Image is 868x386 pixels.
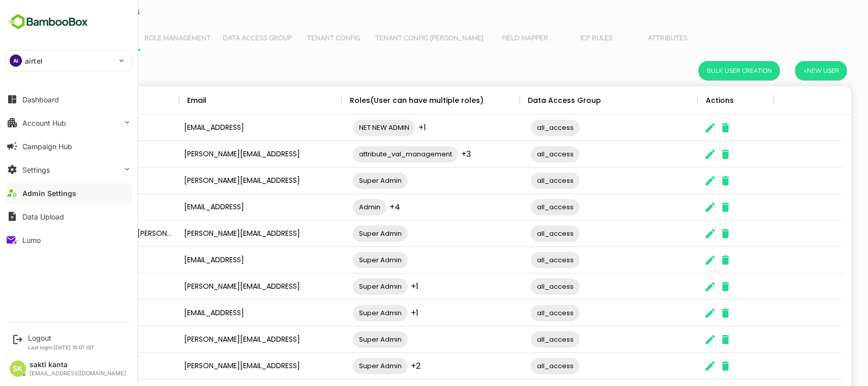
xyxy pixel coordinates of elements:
div: [PERSON_NAME][EMAIL_ADDRESS] [143,273,306,300]
div: Data Access Group [492,86,565,115]
div: [PERSON_NAME] P [16,353,143,379]
span: NET NEW ADMIN [317,122,380,133]
p: airtel [25,56,43,66]
button: Dashboard [5,89,132,109]
span: all_access [495,254,544,266]
div: Dashboard [22,95,59,104]
img: BambooboxFullLogoMark.5f36c76dfaba33ec1ec1367b70bb1252.svg [5,12,91,32]
span: Super Admin [317,254,372,266]
span: ICP Rules [531,35,590,43]
span: Super Admin [317,360,372,372]
span: all_access [495,122,544,133]
span: Super Admin [317,281,372,292]
div: AIairtel [6,50,132,71]
div: Admin Settings [22,189,76,198]
div: [EMAIL_ADDRESS] [143,115,306,141]
div: [PERSON_NAME] [16,194,143,220]
div: Campaign Hub [22,142,72,151]
span: +3 [426,148,435,160]
span: all_access [495,228,544,239]
div: [DEMOGRAPHIC_DATA][PERSON_NAME][DEMOGRAPHIC_DATA] [16,220,143,247]
div: [PERSON_NAME] V [16,141,143,168]
span: Super Admin [317,334,372,345]
div: [PERSON_NAME] s [16,168,143,194]
button: Settings [5,159,132,180]
button: Admin Settings [5,183,132,203]
span: Super Admin [317,307,372,319]
div: Lumo [22,236,41,244]
div: [PERSON_NAME][EMAIL_ADDRESS] [143,220,306,247]
div: [PERSON_NAME][EMAIL_ADDRESS] [143,141,306,168]
div: Roles(User can have multiple roles) [314,86,448,115]
div: [EMAIL_ADDRESS][DOMAIN_NAME] [29,370,126,377]
div: Ajith S [16,115,143,141]
div: Data Upload [22,212,64,221]
span: all_access [495,281,544,292]
div: [EMAIL_ADDRESS] [143,300,306,326]
div: Email [152,86,171,115]
div: anjali m [16,247,143,273]
div: User [24,86,41,115]
span: Super Admin [317,175,372,186]
div: AI [10,54,22,67]
span: all_access [495,334,544,345]
div: [PERSON_NAME][EMAIL_ADDRESS] [143,168,306,194]
span: Tenant Config [PERSON_NAME] [340,35,448,43]
div: SK [10,361,26,377]
span: all_access [495,175,544,186]
span: User Management [31,35,97,43]
div: sakti kanta [29,361,126,369]
span: all_access [495,307,544,319]
button: Lumo [5,230,132,250]
button: Bulk User Creation [663,61,744,80]
div: Settings [22,166,50,174]
span: Admin [317,201,351,213]
span: all_access [495,148,544,160]
p: Last login: [DATE] 15:07 IST [28,344,95,350]
span: Data Access Group [187,35,256,43]
button: Sort [41,95,53,107]
span: +1 [375,281,383,292]
span: Super Admin [317,228,372,239]
span: +4 [354,201,365,213]
div: Ankur S [16,300,143,326]
div: [PERSON_NAME] [16,326,143,353]
div: Logout [28,334,95,342]
span: all_access [495,360,544,372]
span: Tenant Config [268,35,327,43]
div: Vertical tabs example [24,26,808,51]
div: Account Hub [22,119,66,127]
span: Attributes [603,35,662,43]
div: [PERSON_NAME][EMAIL_ADDRESS] [143,353,306,379]
span: Field Mapper [460,35,519,43]
button: Account Hub [5,113,132,133]
div: [PERSON_NAME] Y [16,273,143,300]
div: Actions [670,86,698,115]
div: [EMAIL_ADDRESS] [143,247,306,273]
button: Sort [171,95,183,107]
span: all_access [495,201,544,213]
span: attribute_val_management [317,148,423,160]
div: [EMAIL_ADDRESS] [143,194,306,220]
span: +1 [383,122,391,133]
button: Data Upload [5,206,132,227]
button: +New User [760,61,812,80]
button: Campaign Hub [5,136,132,156]
span: +2 [375,360,385,372]
div: [PERSON_NAME][EMAIL_ADDRESS] [143,326,306,353]
h6: User List [21,63,62,79]
span: +1 [375,307,383,319]
span: Role Management [109,35,175,43]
